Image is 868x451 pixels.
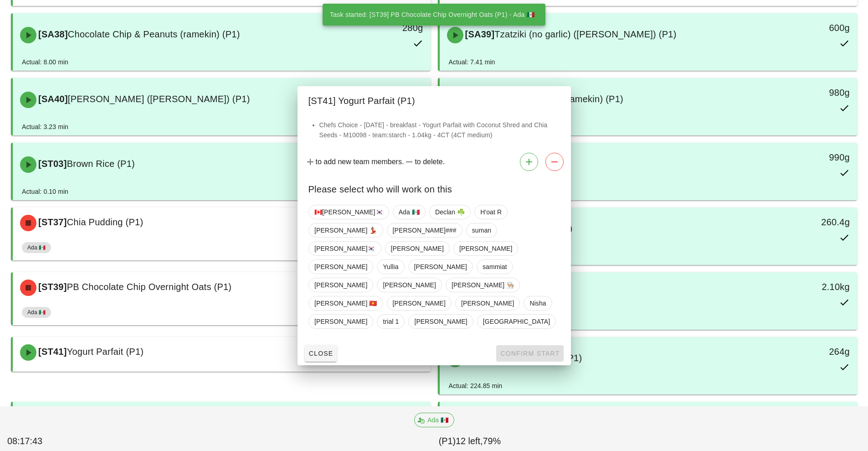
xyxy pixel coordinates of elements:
span: PB Chocolate Chip Overnight Oats (P1) [67,282,232,292]
span: Pad Thai Sauce (ramekin) (P1) [494,94,623,104]
div: Actual: 0.10 min [22,187,68,197]
span: [ST10] [463,159,494,169]
div: Actual: 7.41 min [449,57,495,67]
span: 12 left, [456,436,483,446]
div: 900g [330,215,423,229]
span: Cauliflower Rice (P1) [494,353,582,363]
div: Actual: 0.25 min [449,187,495,197]
div: 210g [330,85,423,100]
div: 260.4g [757,215,850,229]
div: 1.04kg [330,344,423,359]
div: 600g [757,21,850,35]
span: [PERSON_NAME] ([PERSON_NAME]) (P1) [68,94,250,104]
span: Tzatziki (no garlic) ([PERSON_NAME]) (P1) [494,29,676,39]
span: Rice Noodles (P1) [493,288,570,298]
span: Chocolate Chip & Peanuts (ramekin) (P1) [68,29,240,39]
span: Couscous Mix (P1) [493,223,572,233]
span: [SA41] [463,94,495,104]
span: [ST40] [463,288,494,298]
div: 2.10kg [757,280,850,294]
div: Actual: 8.00 min [22,57,68,67]
span: [ST37] [36,217,67,227]
span: [ST03] [36,159,67,169]
span: [ST39] [36,282,67,292]
span: Brown Rice (P1) [67,159,135,169]
div: 980g [757,85,850,100]
div: Task started: [ST39] PB Chocolate Chip Overnight Oats (P1) - Ada 🇲🇽 [323,4,542,26]
div: 1.96kg [330,280,423,294]
div: 264g [757,344,850,359]
span: [ST38] [463,223,494,233]
div: 990g [757,150,850,165]
div: 08:17:43 [5,433,77,450]
span: [SA40] [36,94,68,104]
div: 280g [330,21,423,35]
span: Ada 🇲🇽 [420,413,448,427]
div: 800g [330,150,423,165]
span: [SA39] [463,29,495,39]
span: [SA38] [36,29,68,39]
span: Chia Pudding (P1) [67,217,144,227]
div: Actual: 0.73 min [449,316,495,326]
span: Ada 🇲🇽 [27,242,46,253]
span: [VE15] [463,353,494,363]
span: [ST41] [36,347,67,357]
div: (P1) 79% [77,433,863,450]
span: Yogurt Parfait (P1) [67,347,144,357]
span: Spaghetti (P1) [493,159,553,169]
div: Actual: 224.85 min [449,381,503,391]
div: Actual: 9.37 min [449,122,495,132]
span: Ada 🇲🇽 [27,307,46,318]
div: Actual: 3.23 min [22,122,68,132]
div: Actual: 0.12 min [449,251,495,261]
